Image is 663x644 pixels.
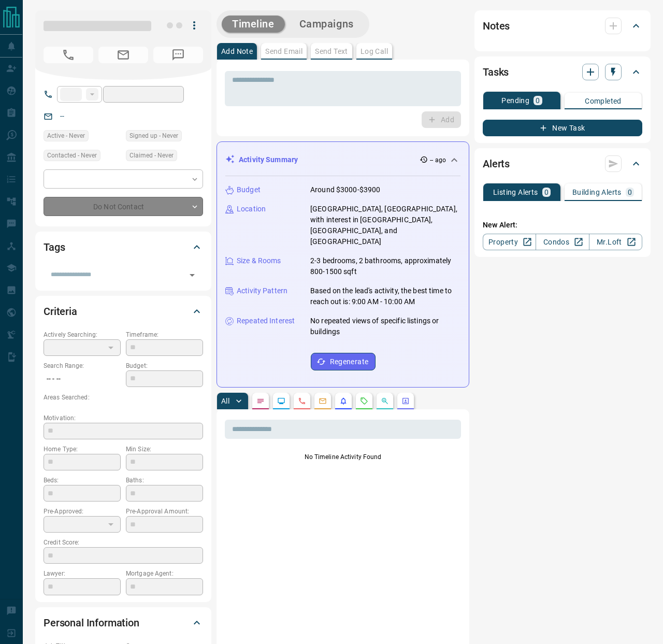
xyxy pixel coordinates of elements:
p: No Timeline Activity Found [225,452,461,462]
div: Tasks [483,60,642,84]
div: Activity Summary-- ago [225,150,460,169]
div: Personal Information [44,610,203,635]
p: Completed [585,97,622,105]
p: Beds: [44,476,121,485]
p: Budget [237,184,261,195]
span: Contacted - Never [47,150,97,161]
span: No Number [44,47,93,63]
p: Size & Rooms [237,255,281,266]
p: No repeated views of specific listings or buildings [310,316,460,337]
span: No Number [153,47,203,63]
p: Budget: [126,361,203,370]
svg: Listing Alerts [339,397,348,405]
button: New Task [483,120,642,136]
p: [GEOGRAPHIC_DATA], [GEOGRAPHIC_DATA], with interest in [GEOGRAPHIC_DATA], [GEOGRAPHIC_DATA], and ... [310,204,460,247]
a: Property [483,234,536,250]
p: Baths: [126,476,203,485]
h2: Tags [44,239,65,255]
p: 0 [628,189,632,196]
p: 2-3 bedrooms, 2 bathrooms, approximately 800-1500 sqft [310,255,460,277]
p: Areas Searched: [44,393,203,402]
div: Do Not Contact [44,197,203,216]
p: Motivation: [44,413,203,423]
a: Mr.Loft [589,234,642,250]
p: Mortgage Agent: [126,569,203,578]
svg: Notes [256,397,265,405]
p: Listing Alerts [493,189,538,196]
p: Actively Searching: [44,330,121,339]
svg: Lead Browsing Activity [277,397,285,405]
button: Open [185,268,199,282]
div: Tags [44,235,203,260]
p: Location [237,204,266,214]
div: Notes [483,13,642,38]
div: Criteria [44,299,203,324]
p: 0 [536,97,540,104]
svg: Requests [360,397,368,405]
span: Claimed - Never [129,150,174,161]
p: Based on the lead's activity, the best time to reach out is: 9:00 AM - 10:00 AM [310,285,460,307]
h2: Notes [483,18,510,34]
p: Pending [501,97,529,104]
span: Signed up - Never [129,131,178,141]
p: -- ago [430,155,446,165]
h2: Personal Information [44,614,139,631]
p: Min Size: [126,445,203,454]
p: Pre-Approved: [44,507,121,516]
button: Regenerate [311,353,376,370]
p: Search Range: [44,361,121,370]
svg: Calls [298,397,306,405]
p: Activity Pattern [237,285,287,296]
a: -- [60,112,64,120]
p: Add Note [221,48,253,55]
span: No Email [98,47,148,63]
p: All [221,397,229,405]
h2: Alerts [483,155,510,172]
span: Active - Never [47,131,85,141]
p: -- - -- [44,370,121,388]
p: Home Type: [44,445,121,454]
button: Timeline [222,16,285,33]
p: Around $3000-$3900 [310,184,380,195]
p: 0 [544,189,549,196]
a: Condos [536,234,589,250]
svg: Opportunities [381,397,389,405]
p: Lawyer: [44,569,121,578]
p: Repeated Interest [237,316,295,326]
p: Credit Score: [44,538,203,547]
svg: Agent Actions [401,397,410,405]
svg: Emails [319,397,327,405]
h2: Criteria [44,303,77,320]
div: Alerts [483,151,642,176]
p: Timeframe: [126,330,203,339]
h2: Tasks [483,64,509,80]
p: Building Alerts [572,189,622,196]
p: New Alert: [483,220,642,231]
button: Campaigns [289,16,364,33]
p: Activity Summary [239,154,298,165]
p: Pre-Approval Amount: [126,507,203,516]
